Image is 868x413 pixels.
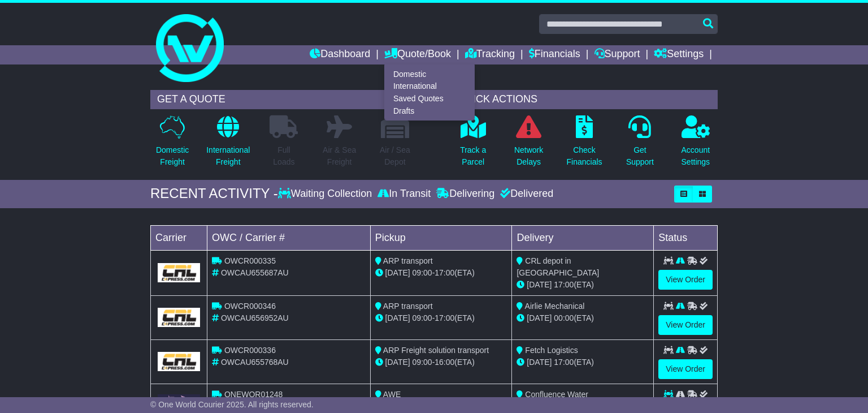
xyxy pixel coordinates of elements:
[323,144,356,168] p: Air & Sea Freight
[155,115,189,174] a: DomesticFreight
[554,313,574,322] span: 00:00
[221,358,289,367] span: OWCAU655768AU
[435,268,454,277] span: 17:00
[682,144,710,168] p: Account Settings
[385,93,474,105] a: Saved Quotes
[658,270,713,290] a: View Order
[525,302,585,311] span: Airlie Mechanical
[207,225,371,250] td: OWC / Carrier #
[517,356,649,368] div: (ETA)
[385,105,474,117] a: Drafts
[384,45,451,64] a: Quote/Book
[658,359,713,379] a: View Order
[525,390,588,399] span: Confluence Water
[158,308,200,327] img: GetCarrierServiceLogo
[517,312,649,324] div: (ETA)
[383,302,433,311] span: ARP transport
[460,144,486,168] p: Track a Parcel
[465,45,515,64] a: Tracking
[554,358,574,367] span: 17:00
[375,312,507,324] div: - (ETA)
[512,225,654,250] td: Delivery
[383,346,489,355] span: ARP Freight solution transport
[380,144,410,168] p: Air / Sea Depot
[527,313,552,322] span: [DATE]
[626,115,654,174] a: GetSupport
[158,263,200,282] img: GetCarrierServiceLogo
[514,115,544,174] a: NetworkDelays
[459,115,487,174] a: Track aParcel
[384,64,475,121] div: Quote/Book
[270,144,298,168] p: Full Loads
[375,267,507,279] div: - (ETA)
[435,313,454,322] span: 17:00
[413,268,432,277] span: 09:00
[221,313,289,322] span: OWCAU656952AU
[626,144,654,168] p: Get Support
[151,225,207,250] td: Carrier
[451,90,718,109] div: QUICK ACTIONS
[654,45,704,64] a: Settings
[385,80,474,93] a: International
[150,186,278,202] div: RECENT ACTIVITY -
[566,115,603,174] a: CheckFinancials
[527,358,552,367] span: [DATE]
[529,45,580,64] a: Financials
[206,115,250,174] a: InternationalFreight
[514,144,543,168] p: Network Delays
[206,144,250,168] p: International Freight
[278,188,375,200] div: Waiting Collection
[375,188,433,200] div: In Transit
[554,280,574,289] span: 17:00
[385,358,410,367] span: [DATE]
[567,144,602,168] p: Check Financials
[435,358,454,367] span: 16:00
[517,279,649,291] div: (ETA)
[525,346,578,355] span: Fetch Logistics
[375,356,507,368] div: - (ETA)
[654,225,718,250] td: Status
[385,313,410,322] span: [DATE]
[224,346,276,355] span: OWCR000336
[224,302,276,311] span: OWCR000346
[383,390,401,399] span: AWE
[224,256,276,265] span: OWCR000335
[594,45,640,64] a: Support
[527,280,552,289] span: [DATE]
[310,45,370,64] a: Dashboard
[383,256,433,265] span: ARP transport
[150,90,417,109] div: GET A QUOTE
[517,256,599,277] span: CRL depot in [GEOGRAPHIC_DATA]
[224,390,283,399] span: ONEWOR01248
[370,225,512,250] td: Pickup
[156,144,189,168] p: Domestic Freight
[497,188,553,200] div: Delivered
[658,315,713,335] a: View Order
[413,313,432,322] span: 09:00
[158,352,200,371] img: GetCarrierServiceLogo
[433,188,497,200] div: Delivering
[681,115,711,174] a: AccountSettings
[221,268,289,277] span: OWCAU655687AU
[150,400,314,409] span: © One World Courier 2025. All rights reserved.
[385,68,474,80] a: Domestic
[413,358,432,367] span: 09:00
[385,268,410,277] span: [DATE]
